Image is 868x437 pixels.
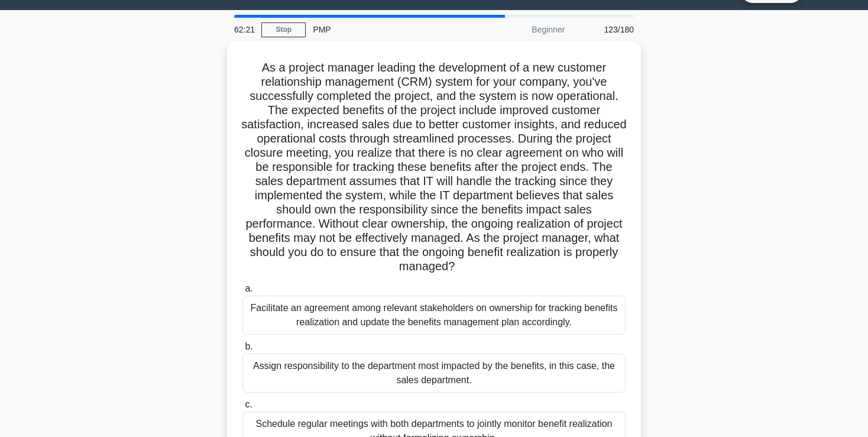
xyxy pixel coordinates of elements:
[306,18,468,41] div: PMP
[572,18,641,41] div: 123/180
[242,296,626,335] div: Facilitate an agreement among relevant stakeholders on ownership for tracking benefits realizatio...
[245,283,252,293] span: a.
[245,399,252,409] span: c.
[468,18,572,41] div: Beginner
[241,60,627,274] h5: As a project manager leading the development of a new customer relationship management (CRM) syst...
[227,18,261,41] div: 62:21
[242,354,626,393] div: Assign responsibility to the department most impacted by the benefits, in this case, the sales de...
[261,22,306,37] a: Stop
[245,341,252,351] span: b.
